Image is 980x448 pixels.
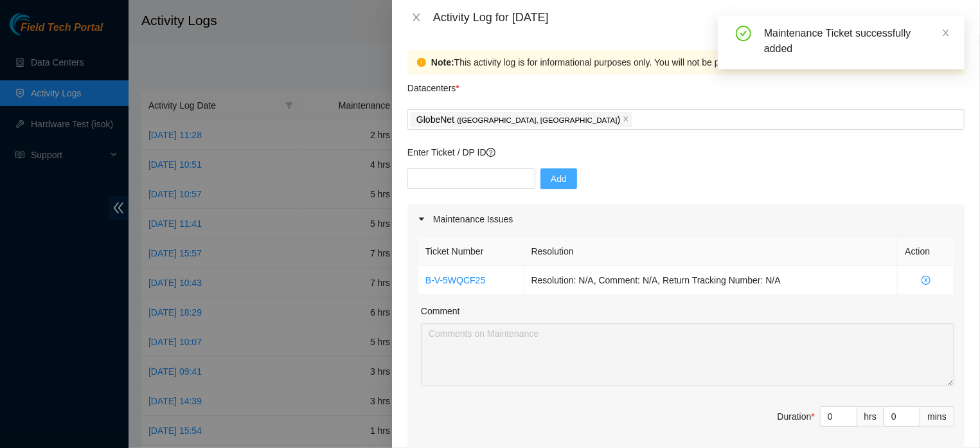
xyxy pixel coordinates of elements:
[524,266,898,295] td: Resolution: N/A, Comment: N/A, Return Tracking Number: N/A
[778,409,815,424] div: Duration
[421,323,954,386] textarea: Comment
[407,145,965,159] p: Enter Ticket / DP ID
[920,406,954,427] div: mins
[551,172,567,186] span: Add
[407,12,425,24] button: Close
[418,237,524,266] th: Ticket Number
[524,237,898,266] th: Resolution
[417,58,426,67] span: exclamation-circle
[431,55,454,69] strong: Note:
[457,116,618,124] span: ( [GEOGRAPHIC_DATA], [GEOGRAPHIC_DATA]
[411,12,422,22] span: close
[857,406,884,427] div: hrs
[407,75,459,95] p: Datacenters
[736,26,751,41] span: check-circle
[416,112,620,127] p: GlobeNet )
[421,304,460,318] label: Comment
[418,215,425,223] span: caret-right
[898,237,954,266] th: Action
[407,204,965,234] div: Maintenance Issues
[941,28,950,37] span: close
[623,116,629,123] span: close
[764,26,949,57] div: Maintenance Ticket successfully added
[540,168,577,189] button: Add
[433,10,965,24] div: Activity Log for [DATE]
[425,275,485,285] a: B-V-5WQCF25
[486,148,495,157] span: question-circle
[905,276,947,285] span: close-circle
